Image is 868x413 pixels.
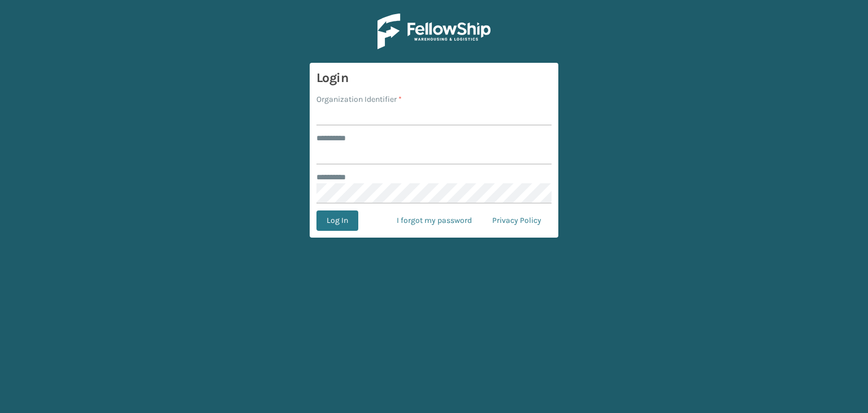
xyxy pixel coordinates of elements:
img: Logo [377,14,491,49]
a: I forgot my password [387,210,482,231]
h3: Login [316,70,552,87]
button: Log In [316,210,358,231]
label: Organization Identifier [316,93,402,105]
a: Privacy Policy [482,210,552,231]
